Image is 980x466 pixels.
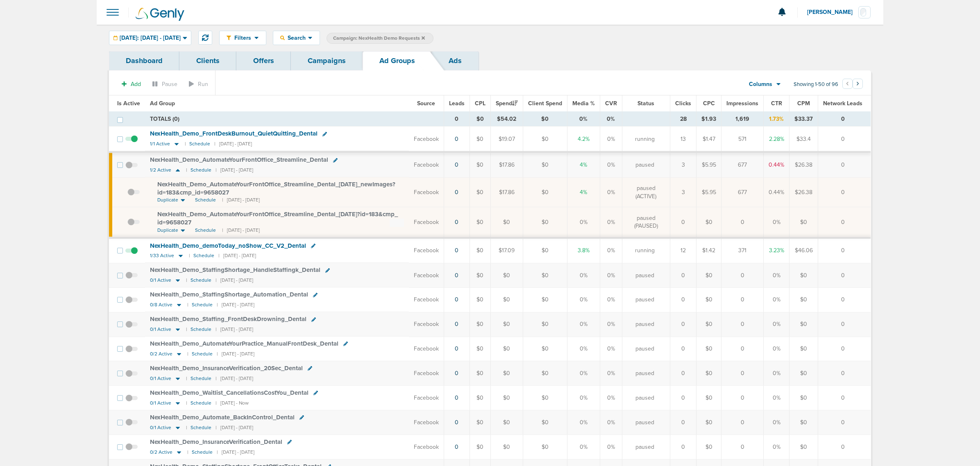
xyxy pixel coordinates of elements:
td: Facebook [409,152,444,177]
span: NexHealth_ Demo_ Waitlist_ CancellationsCostYou_ Dental [150,389,309,396]
small: Schedule [191,425,211,431]
td: Facebook [409,207,444,238]
td: TOTALS (0) [145,112,444,127]
td: Facebook [409,410,444,435]
span: 1/1 Active [150,141,170,147]
td: 3 [670,152,696,177]
td: $0 [523,238,567,263]
span: running [635,135,655,143]
span: paused [635,369,654,378]
td: 0% [567,435,600,459]
span: Columns [749,80,772,88]
span: Add [131,81,141,88]
span: Search [285,34,308,41]
span: [PERSON_NAME] [807,9,858,15]
td: 0 [818,435,871,459]
td: $0 [789,263,818,287]
a: 0 [455,345,458,352]
td: 0% [764,263,789,287]
td: paused (ACTIVE) [622,177,670,207]
td: 0 [670,410,696,435]
td: 0% [600,112,622,127]
span: NexHealth_ Demo_ demoToday_ noShow_ CC_ V2_ Dental [150,242,306,249]
td: $0 [523,112,567,127]
td: $0 [696,207,721,238]
td: Facebook [409,435,444,459]
span: NexHealth_ Demo_ AutomateYourFrontOffice_ Streamline_ Dental_ [DATE]?id=183&cmp_ id=9658027 [157,210,398,226]
td: 371 [721,238,764,263]
td: 0.44% [764,177,789,207]
a: Offers [236,51,291,70]
a: 0 [455,272,458,279]
td: 0 [818,361,871,386]
a: 0 [455,443,458,450]
td: 0 [818,207,871,238]
td: 0 [670,386,696,410]
a: 0 [455,419,458,426]
span: Filters [231,34,254,41]
td: $0 [696,386,721,410]
small: Schedule [191,400,211,406]
span: Is Active [117,100,140,107]
td: 0% [764,361,789,386]
td: 0 [444,112,470,127]
td: $0 [470,386,490,410]
small: Schedule [191,326,211,333]
span: 0/8 Active [150,302,172,308]
td: 1,619 [721,112,764,127]
span: 0/1 Active [150,376,171,382]
small: Schedule [191,167,211,173]
td: $26.38 [789,177,818,207]
td: $0 [789,207,818,238]
span: Schedule [195,227,216,234]
td: $54.02 [490,112,523,127]
button: Add [117,78,145,90]
small: | [185,141,185,147]
ul: Pagination [842,80,863,90]
small: | [DATE] - [DATE] [216,326,253,333]
span: CPC [703,100,715,107]
span: Impressions [726,100,758,107]
td: 0% [600,386,622,410]
td: $17.86 [490,177,523,207]
span: NexHealth_ Demo_ Staffing_ FrontDeskDrowning_ Dental [150,315,306,323]
td: 0 [670,337,696,361]
td: 0% [600,152,622,177]
small: | [DATE] - [DATE] [216,376,253,382]
span: NexHealth_ Demo_ AutomateYourPractice_ ManualFrontDesk_ Dental [150,340,338,347]
td: $0 [470,263,490,287]
td: 0 [818,337,871,361]
td: paused (PAUSED) [622,207,670,238]
td: $0 [470,112,490,127]
td: 0 [818,410,871,435]
span: Status [637,100,654,107]
td: 0 [670,361,696,386]
td: 0% [764,287,789,312]
td: 0% [600,127,622,152]
span: Spend [496,100,518,107]
span: CTR [771,100,782,107]
td: 13 [670,127,696,152]
td: Facebook [409,127,444,152]
span: paused [635,345,654,353]
a: Ads [432,51,479,70]
td: $1.93 [696,112,721,127]
td: $0 [789,435,818,459]
a: 0 [455,161,458,168]
td: 0% [567,207,600,238]
td: 677 [721,152,764,177]
td: $0 [523,127,567,152]
td: $0 [523,410,567,435]
span: 0/1 Active [150,326,171,333]
small: Schedule [191,277,211,283]
td: 0% [567,287,600,312]
span: Media % [572,100,595,107]
td: $0 [490,287,523,312]
small: | [DATE] - [DATE] [217,302,254,308]
td: 0 [818,127,871,152]
td: 0% [600,312,622,337]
